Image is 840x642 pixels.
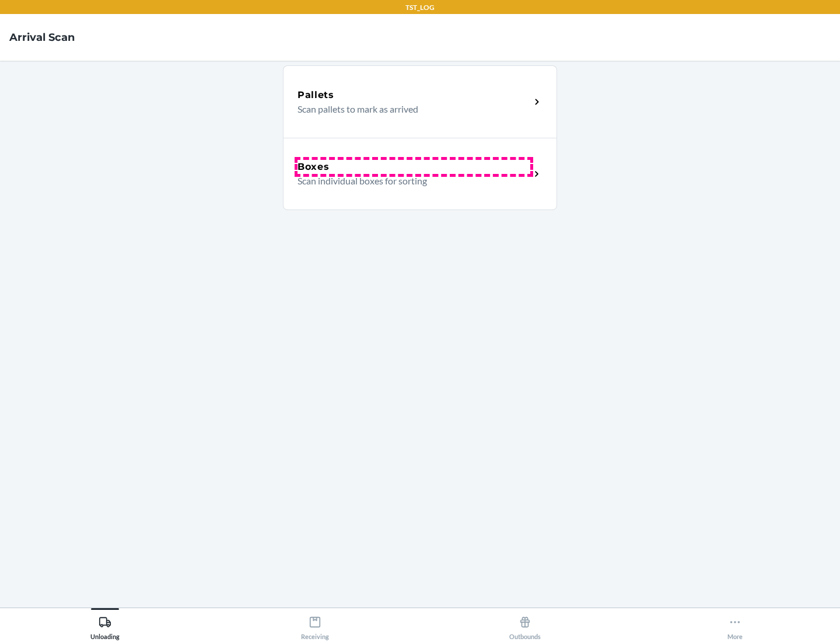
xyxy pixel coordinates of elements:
[210,608,420,640] button: Receiving
[297,160,330,174] h5: Boxes
[283,138,557,210] a: BoxesScan individual boxes for sorting
[283,65,557,138] a: PalletsScan pallets to mark as arrived
[509,611,541,640] div: Outbounds
[90,611,120,640] div: Unloading
[630,608,840,640] button: More
[727,611,743,640] div: More
[420,608,630,640] button: Outbounds
[297,174,521,188] p: Scan individual boxes for sorting
[297,102,521,116] p: Scan pallets to mark as arrived
[9,30,75,45] h4: Arrival Scan
[297,88,334,102] h5: Pallets
[405,2,435,13] p: TST_LOG
[301,611,329,640] div: Receiving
